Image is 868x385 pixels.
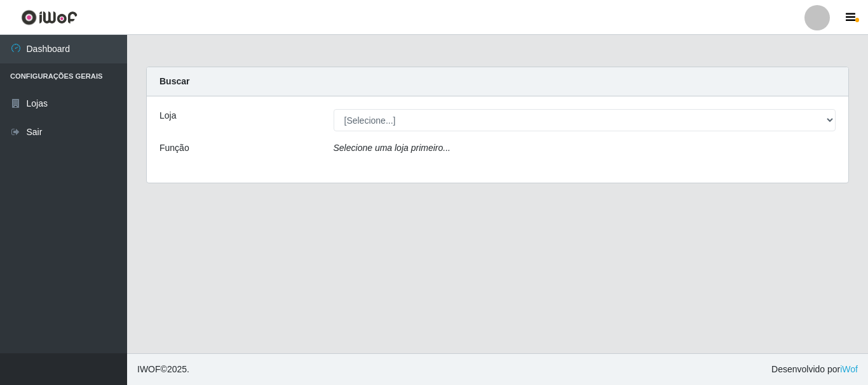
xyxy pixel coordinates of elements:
label: Função [159,141,189,155]
strong: Buscar [159,76,189,86]
i: Selecione uma loja primeiro... [334,143,451,153]
label: Loja [159,109,176,122]
a: iWof [840,364,858,374]
span: Desenvolvido por [771,363,858,376]
span: © 2025 . [137,363,189,376]
img: CoreUI Logo [21,10,78,25]
span: IWOF [137,364,161,374]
